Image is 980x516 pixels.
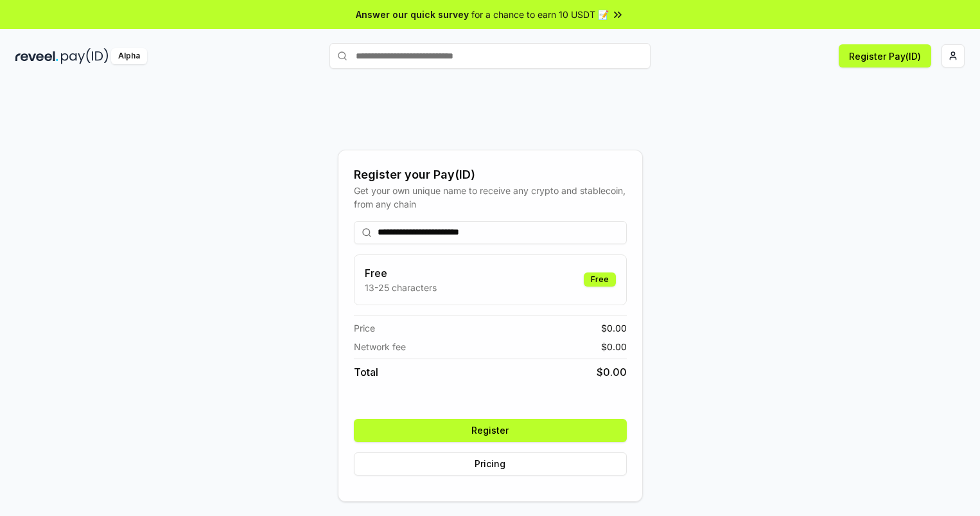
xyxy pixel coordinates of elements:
[601,321,627,335] span: $ 0.00
[471,8,609,21] span: for a chance to earn 10 USDT 📝
[354,419,627,442] button: Register
[354,166,627,184] div: Register your Pay(ID)
[354,184,627,211] div: Get your own unique name to receive any crypto and stablecoin, from any chain
[111,48,147,64] div: Alpha
[584,272,616,287] div: Free
[597,364,627,380] span: $ 0.00
[365,281,437,294] p: 13-25 characters
[61,48,109,64] img: pay_id
[354,340,406,353] span: Network fee
[354,364,378,380] span: Total
[601,340,627,353] span: $ 0.00
[365,265,437,281] h3: Free
[839,44,931,67] button: Register Pay(ID)
[354,321,375,335] span: Price
[354,452,627,476] button: Pricing
[356,8,469,21] span: Answer our quick survey
[15,48,58,64] img: reveel_dark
